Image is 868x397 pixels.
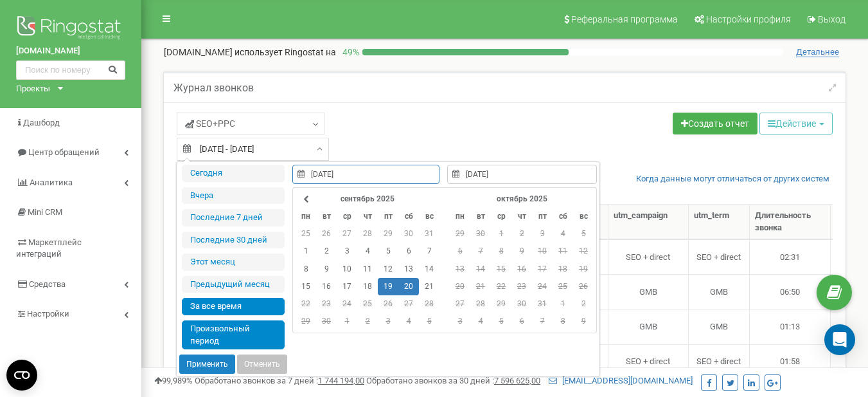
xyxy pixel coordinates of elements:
[27,309,69,319] span: Настройки
[182,320,285,349] li: Произвольный период
[237,355,287,374] button: Отменить
[357,278,378,295] td: 18
[378,295,398,313] td: 26
[511,278,532,295] td: 23
[378,278,398,295] td: 19
[608,205,689,239] th: utm_campaign
[511,295,532,313] td: 30
[532,225,553,243] td: 3
[491,261,511,278] td: 15
[636,173,829,185] a: Когда данные могут отличаться от других систем
[419,278,439,295] td: 21
[337,261,357,278] td: 10
[195,376,364,385] span: Обработано звонков за 7 дней :
[296,208,316,225] th: пн
[16,237,82,259] span: Маркетплейс интеграций
[337,208,357,225] th: ср
[378,208,398,225] th: пт
[296,313,316,330] td: 29
[470,225,491,243] td: 30
[296,243,316,260] td: 1
[296,295,316,313] td: 22
[608,309,689,344] td: GMB
[398,261,419,278] td: 13
[491,313,511,330] td: 5
[608,239,689,274] td: SEO + direct
[450,261,470,278] td: 13
[470,208,491,225] th: вт
[419,208,439,225] th: вс
[470,278,491,295] td: 21
[573,313,594,330] td: 9
[316,225,337,243] td: 26
[511,243,532,260] td: 9
[182,254,285,271] li: Этот месяц
[378,261,398,278] td: 12
[182,298,285,315] li: За все время
[398,243,419,260] td: 6
[470,261,491,278] td: 14
[296,261,316,278] td: 8
[759,113,833,134] button: Действие
[16,83,50,95] div: Проекты
[419,225,439,243] td: 31
[450,208,470,225] th: пн
[511,225,532,243] td: 2
[573,278,594,295] td: 26
[470,313,491,330] td: 4
[177,113,324,134] a: SEO+PPC
[608,344,689,379] td: SEO + direct
[419,313,439,330] td: 5
[337,225,357,243] td: 27
[750,344,831,379] td: 01:58
[398,313,419,330] td: 4
[494,376,540,385] u: 7 596 625,00
[398,278,419,295] td: 20
[573,261,594,278] td: 19
[316,261,337,278] td: 9
[378,313,398,330] td: 3
[419,261,439,278] td: 14
[824,324,855,355] div: Open Intercom Messenger
[553,225,573,243] td: 4
[185,117,235,130] span: SEO+PPC
[450,225,470,243] td: 29
[16,45,125,57] a: [DOMAIN_NAME]
[549,376,693,385] a: [EMAIL_ADDRESS][DOMAIN_NAME]
[316,243,337,260] td: 2
[689,309,750,344] td: GMB
[573,225,594,243] td: 5
[164,46,336,59] p: [DOMAIN_NAME]
[511,313,532,330] td: 6
[553,261,573,278] td: 18
[378,243,398,260] td: 5
[706,14,791,24] span: Настройки профиля
[419,243,439,260] td: 7
[6,360,37,391] button: Open CMP widget
[182,187,285,205] li: Вчера
[511,208,532,225] th: чт
[818,14,846,24] span: Выход
[30,178,73,187] span: Аналитика
[179,355,235,374] button: Применить
[673,113,757,134] a: Создать отчет
[316,295,337,313] td: 23
[296,225,316,243] td: 25
[378,225,398,243] td: 29
[357,295,378,313] td: 25
[491,295,511,313] td: 29
[398,208,419,225] th: сб
[16,13,125,45] img: Ringostat logo
[366,376,540,385] span: Обработано звонков за 30 дней :
[470,190,573,208] th: октябрь 2025
[336,46,362,59] p: 49 %
[154,376,193,385] span: 99,989%
[553,208,573,225] th: сб
[235,47,336,57] span: использует Ringostat на
[689,239,750,274] td: SEO + direct
[750,274,831,309] td: 06:50
[450,295,470,313] td: 27
[689,344,750,379] td: SEO + direct
[553,295,573,313] td: 1
[571,14,678,24] span: Реферальная программа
